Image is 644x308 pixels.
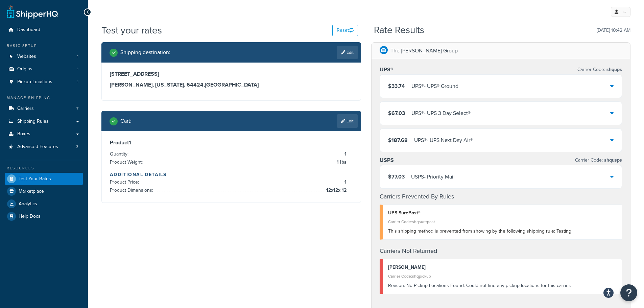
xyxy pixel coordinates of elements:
[19,176,51,182] span: Test Your Rates
[5,115,83,128] a: Shipping Rules
[411,109,471,118] div: UPS® - UPS 3 Day Select®
[388,282,405,289] span: Reason:
[5,63,83,75] li: Origins
[19,189,44,194] span: Marketplace
[5,50,83,63] a: Websites1
[605,66,622,73] span: shqups
[17,54,36,60] span: Websites
[380,246,622,256] h4: Carriers Not Returned
[335,158,347,166] span: 1 lbs
[5,185,83,197] a: Marketplace
[19,214,41,219] span: Help Docs
[5,102,83,115] li: Carriers
[414,136,473,145] div: UPS® - UPS Next Day Air®
[5,95,83,101] div: Manage Shipping
[388,136,408,144] span: $187.68
[388,263,617,272] div: [PERSON_NAME]
[5,63,83,75] a: Origins1
[5,210,83,222] a: Help Docs
[110,139,353,146] h3: Product 1
[77,54,78,60] span: 1
[120,49,170,55] h2: Shipping destination :
[388,228,571,235] span: This shipping method is prevented from showing by the following shipping rule: Testing
[77,66,78,72] span: 1
[5,141,83,153] a: Advanced Features3
[575,156,622,165] p: Carrier Code:
[388,208,617,218] div: UPS SurePost®
[577,65,622,74] p: Carrier Code:
[411,81,458,91] div: UPS® - UPS® Ground
[388,173,405,181] span: $77.03
[380,157,394,164] h3: USPS
[380,192,622,201] h4: Carriers Prevented By Rules
[17,144,58,150] span: Advanced Features
[120,118,132,124] h2: Cart :
[332,25,358,36] button: Reset
[17,106,34,112] span: Carriers
[337,46,358,59] a: Edit
[5,24,83,36] a: Dashboard
[17,119,49,124] span: Shipping Rules
[325,186,347,194] span: 12 x 12 x 12
[388,281,617,290] div: No Pickup Locations Found. Could not find any pickup locations for this carrier.
[411,172,455,182] div: USPS - Priority Mail
[110,71,353,77] h3: [STREET_ADDRESS]
[620,284,637,301] button: Open Resource Center
[388,217,617,227] div: Carrier Code: shqsurepost
[17,79,52,85] span: Pickup Locations
[76,144,78,150] span: 3
[5,165,83,171] div: Resources
[5,76,83,88] li: Pickup Locations
[343,150,347,158] span: 1
[388,109,405,117] span: $67.03
[388,82,405,90] span: $33.74
[337,114,358,128] a: Edit
[603,157,622,164] span: shqusps
[110,179,141,186] span: Product Price:
[5,43,83,49] div: Basic Setup
[110,171,353,178] h4: Additional Details
[76,106,78,112] span: 7
[388,271,617,281] div: Carrier Code: shqpickup
[110,159,144,166] span: Product Weight:
[101,24,162,37] h1: Test your rates
[5,141,83,153] li: Advanced Features
[5,76,83,88] a: Pickup Locations1
[110,187,155,194] span: Product Dimensions:
[110,150,130,158] span: Quantity:
[17,66,32,72] span: Origins
[374,25,424,35] h2: Rate Results
[390,46,458,55] p: The [PERSON_NAME] Group
[77,79,78,85] span: 1
[5,50,83,63] li: Websites
[19,201,37,207] span: Analytics
[380,66,393,73] h3: UPS®
[5,198,83,210] a: Analytics
[17,27,40,33] span: Dashboard
[597,26,630,35] p: [DATE] 10:42 AM
[343,178,347,186] span: 1
[5,102,83,115] a: Carriers7
[5,128,83,140] a: Boxes
[110,81,353,88] h3: [PERSON_NAME], [US_STATE], 64424 , [GEOGRAPHIC_DATA]
[5,173,83,185] a: Test Your Rates
[17,131,30,137] span: Boxes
